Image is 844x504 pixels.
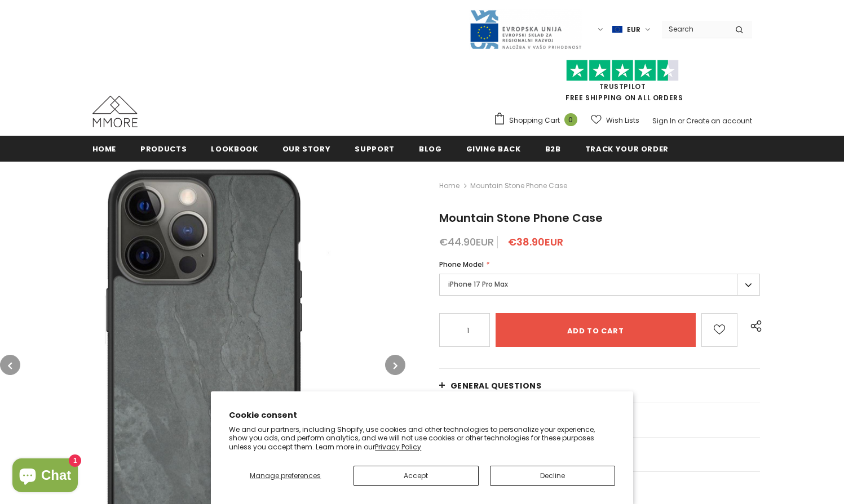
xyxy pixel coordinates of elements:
[439,274,761,296] label: iPhone 17 Pro Max
[229,466,342,486] button: Manage preferences
[439,179,459,193] a: Home
[439,235,494,249] span: €44.90EUR
[140,136,187,161] a: Products
[496,313,696,347] input: Add to cart
[353,466,479,486] button: Accept
[591,110,639,130] a: Wish Lists
[439,210,603,226] span: Mountain Stone Phone Case
[469,24,582,34] a: Javni Razpis
[282,144,331,154] span: Our Story
[92,96,138,127] img: MMORE Cases
[140,144,187,154] span: Products
[686,116,752,126] a: Create an account
[493,112,583,129] a: Shopping Cart 0
[585,144,669,154] span: Track your order
[545,144,561,154] span: B2B
[566,60,679,82] img: Trust Pilot Stars
[652,116,676,126] a: Sign In
[439,260,484,269] span: Phone Model
[509,115,560,126] span: Shopping Cart
[662,21,727,37] input: Search Site
[419,136,442,161] a: Blog
[92,136,117,161] a: Home
[229,409,615,421] h2: Cookie consent
[211,144,258,154] span: Lookbook
[627,24,640,35] span: EUR
[493,65,752,102] span: FREE SHIPPING ON ALL ORDERS
[470,179,567,193] span: Mountain Stone Phone Case
[9,458,81,495] inbox-online-store-chat: Shopify online store chat
[508,235,563,249] span: €38.90EUR
[564,113,577,126] span: 0
[439,369,761,403] a: General Questions
[450,380,542,391] span: General Questions
[469,9,582,50] img: Javni Razpis
[545,136,561,161] a: B2B
[211,136,258,161] a: Lookbook
[355,136,395,161] a: support
[92,144,117,154] span: Home
[355,144,395,154] span: support
[466,136,521,161] a: Giving back
[229,425,615,452] p: We and our partners, including Shopify, use cookies and other technologies to personalize your ex...
[490,466,615,486] button: Decline
[250,471,321,480] span: Manage preferences
[282,136,331,161] a: Our Story
[375,442,421,452] a: Privacy Policy
[678,116,684,126] span: or
[606,115,639,126] span: Wish Lists
[599,82,646,91] a: Trustpilot
[585,136,669,161] a: Track your order
[419,144,442,154] span: Blog
[466,144,521,154] span: Giving back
